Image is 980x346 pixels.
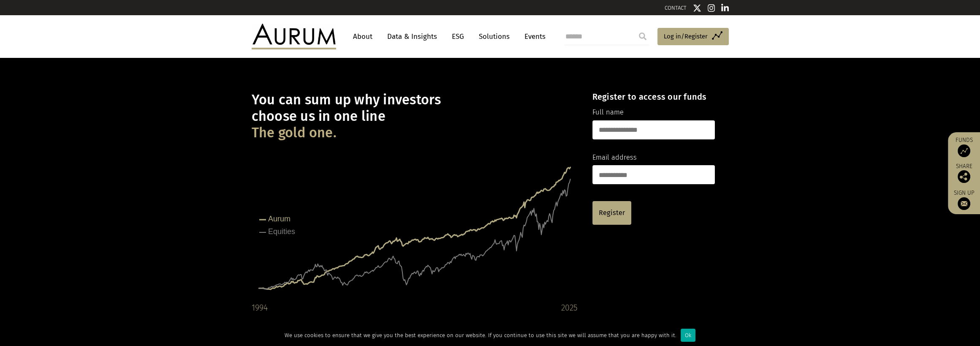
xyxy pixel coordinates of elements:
img: Sign up to our newsletter [958,197,970,210]
a: Register [592,201,631,225]
a: About [349,29,377,44]
h1: You can sum up why investors choose us in one line [252,92,578,141]
a: CONTACT [665,5,687,11]
div: 2025 [561,301,578,314]
img: Aurum [252,24,336,49]
div: Share [952,163,976,183]
span: Log in/Register [664,31,708,41]
a: Sign up [952,189,976,210]
img: Instagram icon [708,4,715,12]
tspan: Aurum [268,215,290,223]
a: Log in/Register [657,28,729,46]
a: Events [520,29,546,44]
img: Linkedin icon [721,4,729,12]
img: Share this post [958,170,970,183]
a: Solutions [475,29,514,44]
a: Funds [952,136,976,157]
input: Submit [634,28,651,45]
span: The gold one. [252,125,337,141]
img: Twitter icon [693,4,701,12]
a: ESG [448,29,468,44]
tspan: Equities [268,227,295,236]
a: Data & Insights [383,29,441,44]
label: Full name [592,107,624,118]
label: Email address [592,152,637,163]
div: 1994 [252,301,268,314]
div: Ok [681,329,695,342]
img: Access Funds [958,144,970,157]
h4: Register to access our funds [592,92,715,102]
